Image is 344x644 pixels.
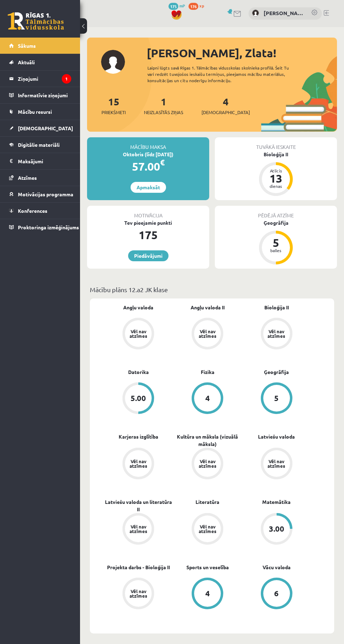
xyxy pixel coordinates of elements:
[179,3,185,8] span: mP
[18,125,73,131] span: [DEMOGRAPHIC_DATA]
[242,318,311,351] a: Vēl nav atzīmes
[264,304,289,311] a: Bioloģija II
[87,219,209,226] div: Tev pieejamie punkti
[252,9,259,17] img: Zlata Zima
[18,42,36,49] span: Sākums
[9,137,71,153] a: Digitālie materiāli
[9,186,71,202] a: Motivācijas programma
[147,65,297,84] div: Laipni lūgts savā Rīgas 1. Tālmācības vidusskolas skolnieka profilā. Šeit Tu vari redzēt tuvojošo...
[9,120,71,136] a: [DEMOGRAPHIC_DATA]
[274,590,279,597] div: 6
[215,151,337,158] div: Bioloģija II
[87,151,209,158] div: Oktobris (līdz [DATE])
[128,329,148,338] div: Vēl nav atzīmes
[128,250,168,261] a: Piedāvājumi
[104,318,173,351] a: Vēl nav atzīmes
[104,513,173,546] a: Vēl nav atzīmes
[191,304,225,311] a: Angļu valoda II
[173,433,242,448] a: Kultūra un māksla (vizuālā māksla)
[198,459,217,468] div: Vēl nav atzīmes
[173,513,242,546] a: Vēl nav atzīmes
[242,448,311,481] a: Vēl nav atzīmes
[173,448,242,481] a: Vēl nav atzīmes
[104,448,173,481] a: Vēl nav atzīmes
[123,304,153,311] a: Angļu valoda
[144,95,183,116] a: 1Neizlasītās ziņas
[262,498,291,506] a: Matemātika
[263,564,291,571] a: Vācu valoda
[18,224,79,230] span: Proktoringa izmēģinājums
[104,498,173,513] a: Latviešu valoda un literatūra II
[186,564,229,571] a: Sports un veselība
[131,182,166,193] a: Apmaksāt
[267,329,286,338] div: Vēl nav atzīmes
[199,3,204,8] span: xp
[201,95,250,116] a: 4[DEMOGRAPHIC_DATA]
[87,206,209,219] div: Motivācija
[168,3,185,8] a: 175 mP
[198,524,217,533] div: Vēl nav atzīmes
[242,578,311,611] a: 6
[173,318,242,351] a: Vēl nav atzīmes
[9,219,71,235] a: Proktoringa izmēģinājums
[188,3,198,10] span: 176
[196,498,219,506] a: Literatūra
[215,206,337,219] div: Pēdējā atzīme
[173,578,242,611] a: 4
[215,151,337,197] a: Bioloģija II Atlicis 13 dienas
[267,459,286,468] div: Vēl nav atzīmes
[215,219,337,226] div: Ģeogrāfija
[168,3,178,10] span: 175
[9,38,71,54] a: Sākums
[258,433,295,440] a: Latviešu valoda
[107,564,170,571] a: Projekta darbs - Bioloģija II
[87,137,209,151] div: Mācību maksa
[242,513,311,546] a: 3.00
[269,525,284,533] div: 3.00
[147,45,337,61] div: [PERSON_NAME], Zlata!
[9,54,71,70] a: Aktuāli
[128,368,149,376] a: Datorika
[265,173,286,184] div: 13
[201,109,250,116] span: [DEMOGRAPHIC_DATA]
[87,158,209,175] div: 57.00
[18,109,52,115] span: Mācību resursi
[173,382,242,415] a: 4
[215,137,337,151] div: Tuvākā ieskaite
[264,368,289,376] a: Ģeogrāfija
[188,3,207,8] a: 176 xp
[87,226,209,243] div: 175
[104,382,173,415] a: 5.00
[265,184,286,188] div: dienas
[201,368,214,376] a: Fizika
[128,589,148,598] div: Vēl nav atzīmes
[9,153,71,169] a: Maksājumi
[104,578,173,611] a: Vēl nav atzīmes
[9,104,71,120] a: Mācību resursi
[18,208,47,214] span: Konferences
[131,394,146,402] div: 5.00
[9,203,71,219] a: Konferences
[128,524,148,533] div: Vēl nav atzīmes
[9,87,71,103] a: Informatīvie ziņojumi
[101,95,126,116] a: 15Priekšmeti
[128,459,148,468] div: Vēl nav atzīmes
[9,170,71,186] a: Atzīmes
[18,87,71,103] legend: Informatīvie ziņojumi
[62,74,71,84] i: 1
[205,590,210,597] div: 4
[119,433,158,440] a: Karjeras izglītība
[215,219,337,265] a: Ģeogrāfija 5 balles
[18,142,60,148] span: Digitālie materiāli
[265,248,286,252] div: balles
[18,191,73,197] span: Motivācijas programma
[265,237,286,248] div: 5
[160,157,165,167] span: €
[90,285,334,294] p: Mācību plāns 12.a2 JK klase
[265,169,286,173] div: Atlicis
[8,12,64,30] a: Rīgas 1. Tālmācības vidusskola
[9,71,71,87] a: Ziņojumi1
[242,382,311,415] a: 5
[18,71,71,87] legend: Ziņojumi
[101,109,126,116] span: Priekšmeti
